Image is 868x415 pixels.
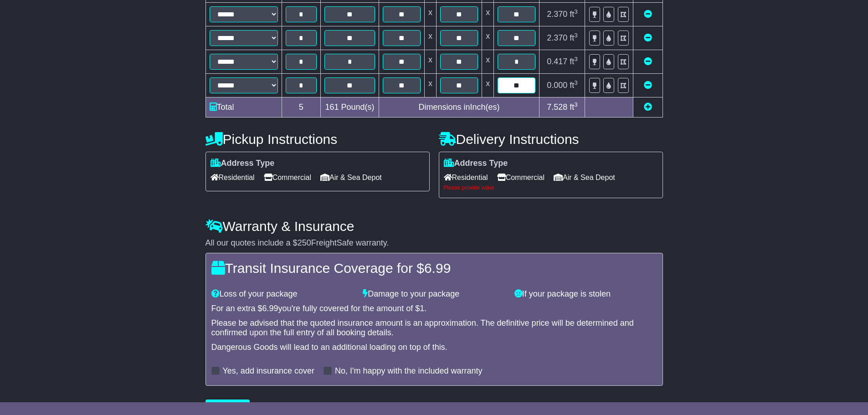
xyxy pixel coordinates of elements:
[207,289,359,299] div: Loss of your package
[444,184,658,191] div: Please provide value
[482,50,494,73] td: x
[547,10,567,19] span: 2.370
[547,102,567,112] span: 7.528
[574,79,578,86] sup: 3
[510,289,662,299] div: If your package is stolen
[211,170,255,184] span: Residential
[570,102,578,112] span: ft
[205,132,430,147] h4: Pickup Instructions
[439,132,663,147] h4: Delivery Instructions
[335,366,483,376] label: No, I'm happy with the included warranty
[205,238,663,248] div: All our quotes include a $ FreightSafe warranty.
[482,73,494,97] td: x
[211,318,657,338] div: Please be advised that the quoted insurance amount is an approximation. The definitive price will...
[211,304,657,314] div: For an extra $ you're fully covered for the amount of $ .
[444,170,488,184] span: Residential
[482,2,494,26] td: x
[547,57,567,66] span: 0.417
[644,33,652,42] a: Remove this item
[424,50,436,73] td: x
[282,97,321,117] td: 5
[570,57,578,66] span: ft
[444,159,508,169] label: Address Type
[424,26,436,50] td: x
[223,366,314,376] label: Yes, add insurance cover
[574,56,578,62] sup: 3
[325,102,339,112] span: 161
[570,33,578,42] span: ft
[321,97,379,117] td: Pound(s)
[570,10,578,19] span: ft
[420,304,424,313] span: 1
[298,238,311,247] span: 250
[262,304,278,313] span: 6.99
[211,261,657,276] h4: Transit Insurance Coverage for $
[424,2,436,26] td: x
[482,26,494,50] td: x
[320,170,382,184] span: Air & Sea Depot
[358,289,510,299] div: Damage to your package
[205,97,282,117] td: Total
[205,219,663,234] h4: Warranty & Insurance
[574,8,578,15] sup: 3
[264,170,311,184] span: Commercial
[574,101,578,108] sup: 3
[554,170,615,184] span: Air & Sea Depot
[644,102,652,112] a: Add new item
[644,10,652,19] a: Remove this item
[424,261,451,276] span: 6.99
[211,159,275,169] label: Address Type
[379,97,539,117] td: Dimensions in Inch(es)
[424,73,436,97] td: x
[547,81,567,90] span: 0.000
[211,343,657,353] div: Dangerous Goods will lead to an additional loading on top of this.
[570,81,578,90] span: ft
[644,57,652,66] a: Remove this item
[497,170,544,184] span: Commercial
[644,81,652,90] a: Remove this item
[574,32,578,39] sup: 3
[547,33,567,42] span: 2.370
